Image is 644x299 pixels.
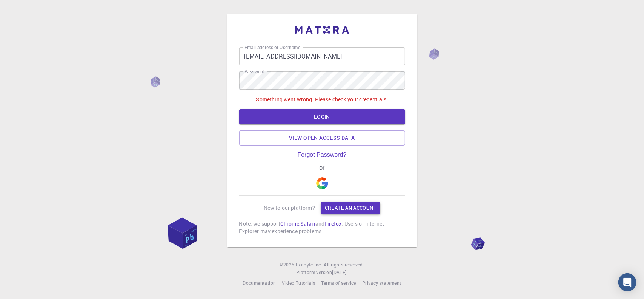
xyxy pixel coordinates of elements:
a: Forgot Password? [298,152,347,158]
div: Open Intercom Messenger [618,273,636,291]
a: Firefox [324,220,341,227]
a: [DATE]. [332,269,348,276]
label: Email address or Username [244,44,300,51]
a: Video Tutorials [282,279,315,287]
button: LOGIN [239,109,405,124]
span: Video Tutorials [282,280,315,286]
a: Chrome [280,220,299,227]
a: Privacy statement [362,279,401,287]
p: New to our platform? [264,204,315,212]
a: Safari [300,220,315,227]
span: Documentation [243,280,276,286]
span: Terms of service [321,280,356,286]
p: Something went wrong. Please check your credentials. [256,96,388,103]
label: Password [244,68,264,75]
span: Platform version [296,269,332,276]
a: Terms of service [321,279,356,287]
a: Documentation [243,279,276,287]
a: Create an account [321,202,380,214]
p: Note: we support , and . Users of Internet Explorer may experience problems. [239,220,405,235]
span: Privacy statement [362,280,401,286]
span: © 2025 [280,261,296,269]
img: Google [316,177,328,189]
span: [DATE] . [332,269,348,275]
a: Exabyte Inc. [296,261,322,269]
a: View open access data [239,130,405,146]
span: Exabyte Inc. [296,262,322,268]
span: All rights reserved. [324,261,364,269]
span: or [316,164,328,171]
